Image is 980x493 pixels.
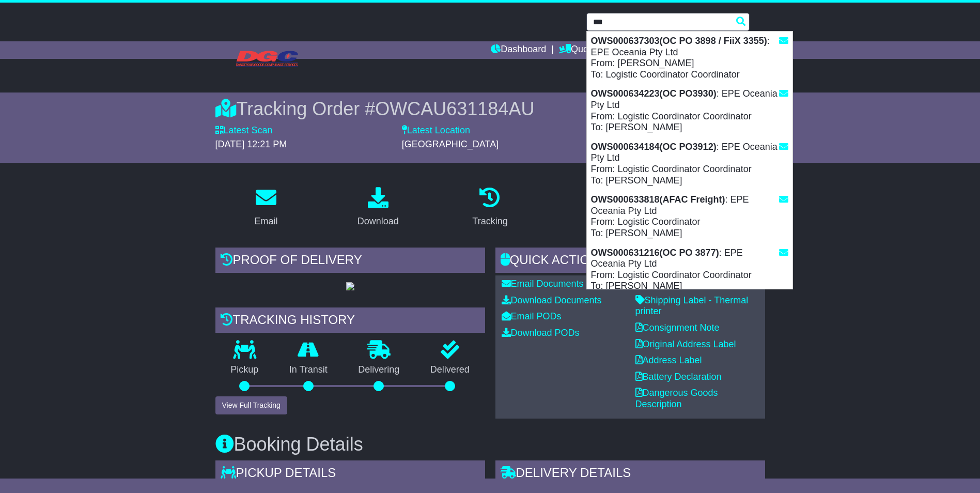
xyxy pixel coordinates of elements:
div: : EPE Oceania Pty Ltd From: Logistic Coordinator Coordinator To: [PERSON_NAME] [587,243,792,296]
a: Download [351,183,406,232]
div: Tracking [472,214,507,228]
a: Battery Declaration [635,372,722,382]
p: Pickup [215,364,274,376]
a: Consignment Note [635,322,720,333]
strong: OWS000637303(OC PO 3898 / FiiX 3355) [591,36,767,46]
div: Proof of Delivery [215,248,485,275]
span: [GEOGRAPHIC_DATA] [402,139,499,149]
a: Quote/Book [559,41,620,59]
a: Dashboard [491,41,546,59]
div: Download [357,214,399,228]
a: Email [247,183,284,232]
a: Download PODs [502,328,580,338]
strong: OWS000631216(OC PO 3877) [591,248,719,258]
div: : EPE Oceania Pty Ltd From: Logistic Coordinator Coordinator To: [PERSON_NAME] [587,84,792,137]
a: Address Label [635,355,702,365]
a: Download Documents [502,295,602,305]
label: Latest Scan [215,125,273,136]
div: Tracking history [215,307,485,335]
div: Tracking Order # [215,98,765,120]
strong: OWS000633818(AFAC Freight) [591,194,725,205]
div: Pickup Details [215,460,485,488]
img: GetPodImage [346,282,354,290]
strong: OWS000634184(OC PO3912) [591,142,717,152]
p: Delivering [343,364,415,376]
a: Pricing [581,183,623,232]
p: Delivered [415,364,485,376]
span: OWCAU631184AU [375,98,534,119]
button: View Full Tracking [215,396,287,414]
a: Email PODs [502,311,562,321]
a: Original Address Label [635,339,736,349]
div: : EPE Oceania Pty Ltd From: Logistic Coordinator Coordinator To: [PERSON_NAME] [587,137,792,190]
div: Email [254,214,277,228]
p: In Transit [274,364,343,376]
label: Latest Location [402,125,470,136]
a: Email Documents [502,279,584,289]
div: : EPE Oceania Pty Ltd From: Logistic Coordinator To: [PERSON_NAME] [587,190,792,243]
a: Tracking [465,183,514,232]
a: Dangerous Goods Description [635,388,718,409]
div: Quick Actions [495,248,765,275]
div: Delivery Details [495,460,765,488]
a: Shipping Label - Thermal printer [635,295,749,317]
div: : EPE Oceania Pty Ltd From: [PERSON_NAME] To: Logistic Coordinator Coordinator [587,32,792,84]
h3: Booking Details [215,434,765,455]
strong: OWS000634223(OC PO3930) [591,88,717,99]
span: [DATE] 12:21 PM [215,139,287,149]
